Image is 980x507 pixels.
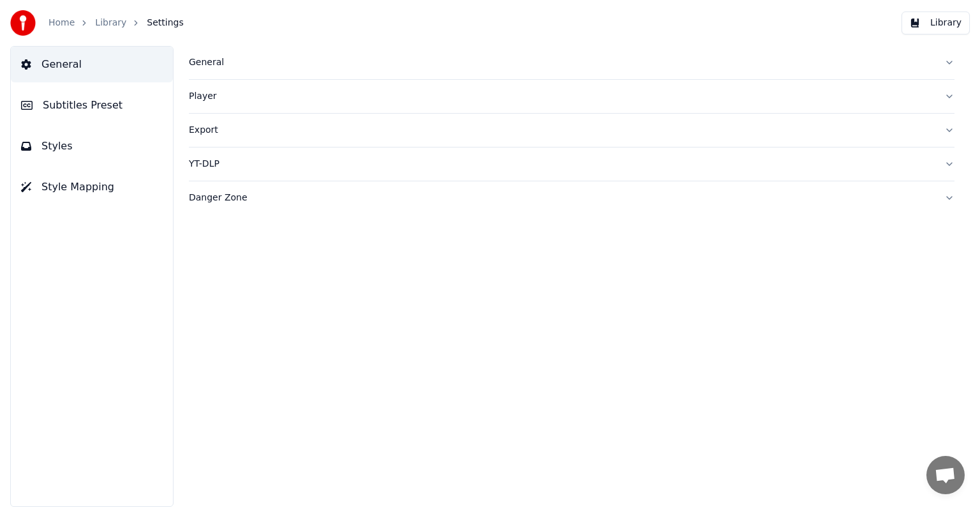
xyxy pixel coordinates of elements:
[11,128,173,164] button: Styles
[902,11,970,34] button: Library
[926,456,965,494] div: Open chat
[11,169,173,205] button: Style Mapping
[11,87,173,123] button: Subtitles Preset
[43,98,122,113] span: Subtitles Preset
[189,90,934,103] div: Player
[48,17,184,29] nav: breadcrumb
[189,181,954,215] button: Danger Zone
[189,46,954,79] button: General
[189,56,934,69] div: General
[41,57,82,72] span: General
[189,158,934,170] div: YT-DLP
[48,17,75,29] a: Home
[189,148,954,181] button: YT-DLP
[11,47,173,82] button: General
[189,114,954,147] button: Export
[147,17,183,29] span: Settings
[189,192,934,204] div: Danger Zone
[10,10,36,36] img: youka
[41,139,73,154] span: Styles
[189,80,954,113] button: Player
[189,124,934,137] div: Export
[41,179,114,195] span: Style Mapping
[95,17,126,29] a: Library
